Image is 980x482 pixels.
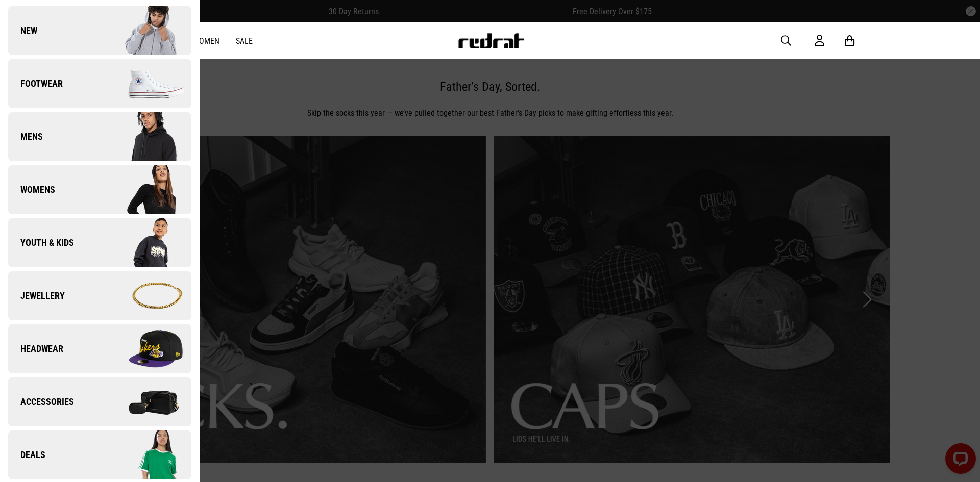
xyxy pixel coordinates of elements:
[8,237,74,249] span: Youth & Kids
[100,429,191,480] img: Company
[8,6,191,55] a: New Company
[457,33,525,48] img: Redrat logo
[100,270,191,321] img: Company
[8,218,191,267] a: Youth & Kids Company
[8,78,63,90] span: Footwear
[100,323,191,374] img: Company
[8,112,191,161] a: Mens Company
[100,111,191,162] img: Company
[236,36,253,46] a: Sale
[193,36,219,46] a: Women
[8,449,45,461] span: Deals
[100,217,191,268] img: Company
[8,271,191,320] a: Jewellery Company
[8,343,63,355] span: Headwear
[8,165,191,214] a: Womens Company
[100,376,191,427] img: Company
[8,24,37,37] span: New
[8,430,191,479] a: Deals Company
[8,324,191,373] a: Headwear Company
[8,59,191,108] a: Footwear Company
[8,184,55,196] span: Womens
[100,164,191,215] img: Company
[8,4,39,35] button: Open LiveChat chat widget
[8,131,43,143] span: Mens
[8,377,191,426] a: Accessories Company
[8,290,65,302] span: Jewellery
[8,396,74,408] span: Accessories
[100,5,191,56] img: Company
[100,58,191,109] img: Company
